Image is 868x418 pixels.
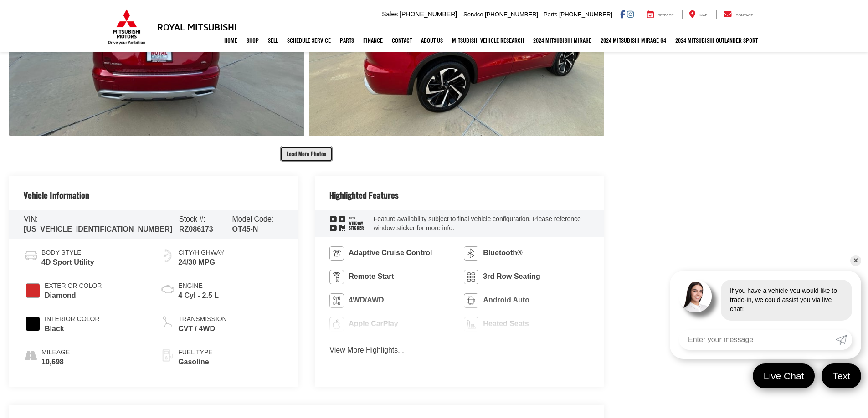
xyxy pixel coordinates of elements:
[735,13,753,17] span: Contact
[45,291,102,301] span: Diamond
[242,29,263,52] a: Shop
[382,10,398,18] span: Sales
[753,363,815,388] a: Live Chat
[658,13,674,17] span: Service
[627,10,634,18] a: Instagram: Click to visit our Instagram page
[178,315,227,324] span: Transmission
[45,315,100,324] span: Interior Color
[232,215,274,223] span: Model Code:
[836,330,852,350] a: Submit
[329,215,364,231] div: window sticker
[349,216,364,221] span: View
[160,248,175,263] img: Fuel Economy
[41,357,70,368] span: 10,698
[463,11,483,18] span: Service
[416,29,447,52] a: About Us
[447,29,529,52] a: Mitsubishi Vehicle Research
[640,10,681,19] a: Service
[178,248,224,257] span: City/Highway
[26,283,40,298] span: #D22B2B
[179,215,205,223] span: Stock #:
[679,280,712,312] img: Agent profile photo
[716,10,760,19] a: Contact
[464,246,478,261] img: Bluetooth®
[24,348,37,361] i: mileage icon
[26,317,40,331] span: #000000
[483,272,540,282] span: 3rd Row Seating
[45,324,100,334] span: Black
[106,9,147,45] img: Mitsubishi
[529,29,596,52] a: 2024 Mitsubishi Mirage
[349,272,394,282] span: Remote Start
[329,345,404,356] button: View More Highlights...
[41,248,94,257] span: Body Style
[45,282,102,291] span: Exterior Color
[178,357,212,368] span: Gasoline
[329,246,344,261] img: Adaptive Cruise Control
[759,370,809,382] span: Live Chat
[263,29,282,52] a: Sell
[359,29,387,52] a: Finance
[178,282,219,291] span: Engine
[483,248,522,258] span: Bluetooth®
[157,22,237,32] h3: Royal Mitsubishi
[329,191,399,201] h2: Highlighted Features
[400,10,457,18] span: [PHONE_NUMBER]
[671,29,762,52] a: 2024 Mitsubishi Outlander SPORT
[24,225,172,233] span: [US_VEHICLE_IDENTIFICATION_NUMBER]
[178,324,227,334] span: CVT / 4WD
[178,257,224,268] span: 24/30 MPG
[349,226,364,231] span: Sticker
[41,348,70,357] span: Mileage
[559,11,612,18] span: [PHONE_NUMBER]
[41,257,94,268] span: 4D Sport Utility
[349,248,432,258] span: Adaptive Cruise Control
[828,370,855,382] span: Text
[178,348,212,357] span: Fuel Type
[464,293,478,308] img: Android Auto
[232,225,258,233] span: OT45-N
[178,291,219,301] span: 4 Cyl - 2.5 L
[464,270,478,284] img: 3rd Row Seating
[220,29,242,52] a: Home
[682,10,714,19] a: Map
[329,270,344,284] img: Remote Start
[335,29,359,52] a: Parts: Opens in a new tab
[822,363,861,388] a: Text
[374,215,581,232] span: Feature availability subject to final vehicle configuration. Please reference window sticker for ...
[485,11,538,18] span: [PHONE_NUMBER]
[620,10,625,18] a: Facebook: Click to visit our Facebook page
[24,191,89,201] h2: Vehicle Information
[349,221,364,226] span: Window
[596,29,671,52] a: 2024 Mitsubishi Mirage G4
[721,280,852,321] div: If you have a vehicle you would like to trade-in, we could assist you via live chat!
[699,13,707,17] span: Map
[24,215,38,223] span: VIN:
[387,29,416,52] a: Contact
[679,330,836,350] input: Enter your message
[179,225,213,233] span: RZ086173
[329,293,344,308] img: 4WD/AWD
[280,146,333,162] button: Load More Photos
[544,11,557,18] span: Parts
[282,29,335,52] a: Schedule Service: Opens in a new tab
